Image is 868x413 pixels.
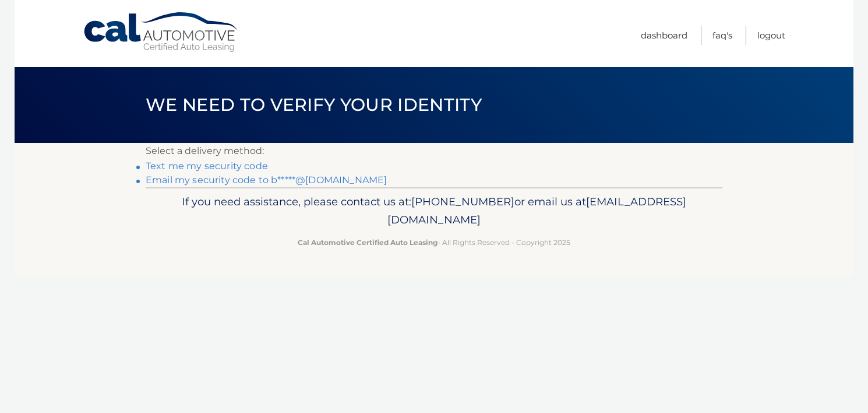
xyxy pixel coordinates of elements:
p: Select a delivery method: [146,143,722,159]
a: Text me my security code [146,160,268,171]
strong: Cal Automotive Certified Auto Leasing [298,238,437,247]
a: FAQ's [712,26,732,45]
a: Dashboard [641,26,687,45]
span: We need to verify your identity [146,94,482,116]
p: If you need assistance, please contact us at: or email us at [153,192,715,230]
a: Cal Automotive [83,12,240,53]
p: - All Rights Reserved - Copyright 2025 [153,236,715,249]
span: [PHONE_NUMBER] [411,195,514,208]
a: Email my security code to b*****@[DOMAIN_NAME] [146,174,387,185]
a: Logout [757,26,785,45]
